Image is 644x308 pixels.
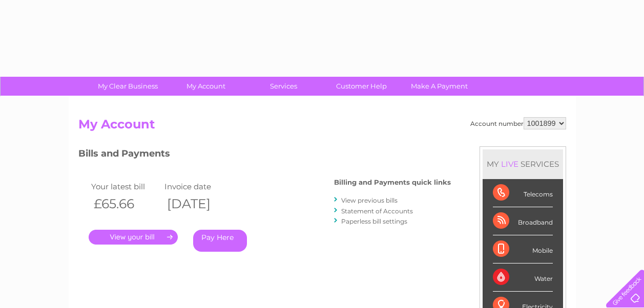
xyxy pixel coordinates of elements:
a: . [89,230,178,245]
div: Water [493,263,553,292]
div: LIVE [499,159,521,169]
th: £65.66 [89,193,162,214]
div: Broadband [493,207,553,235]
h4: Billing and Payments quick links [334,179,451,186]
a: My Clear Business [86,77,170,96]
div: MY SERVICES [483,149,563,179]
a: Paperless bill settings [341,217,407,225]
h2: My Account [78,117,566,137]
th: [DATE] [162,193,236,214]
a: Pay Here [193,230,247,252]
td: Invoice date [162,180,236,193]
div: Telecoms [493,179,553,207]
a: Services [241,77,326,96]
a: Make A Payment [397,77,482,96]
div: Account number [470,117,566,129]
a: View previous bills [341,196,398,204]
a: Customer Help [319,77,404,96]
td: Your latest bill [89,180,162,193]
a: My Account [163,77,248,96]
a: Statement of Accounts [341,207,413,215]
h3: Bills and Payments [78,146,451,164]
div: Mobile [493,235,553,263]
